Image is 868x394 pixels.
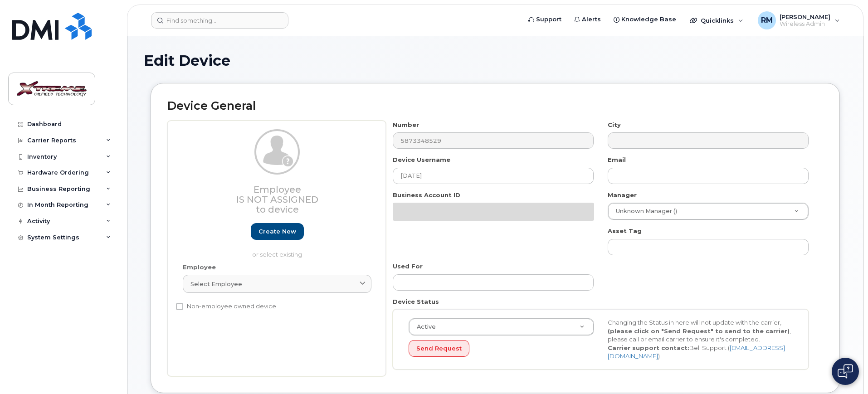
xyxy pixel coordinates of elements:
[236,194,318,205] span: Is not assigned
[393,297,439,306] label: Device Status
[144,53,847,68] h1: Edit Device
[409,319,594,335] a: Active
[167,100,823,112] h2: Device General
[608,344,785,360] a: [EMAIL_ADDRESS][DOMAIN_NAME]
[256,204,299,215] span: to device
[183,185,371,214] h3: Employee
[251,223,304,240] a: Create new
[608,191,637,199] label: Manager
[190,280,242,288] span: Select employee
[183,263,216,272] label: Employee
[601,318,800,360] div: Changing the Status in here will not update with the carrier, , please call or email carrier to e...
[393,156,450,164] label: Device Username
[608,327,790,335] strong: (please click on "Send Request" to send to the carrier)
[183,275,371,293] a: Select employee
[393,121,419,129] label: Number
[183,250,371,259] p: or select existing
[838,364,853,379] img: Open chat
[608,344,689,351] strong: Carrier support contact:
[409,340,469,357] button: Send Request
[393,262,423,271] label: Used For
[608,203,808,219] a: Unknown Manager ()
[608,156,626,164] label: Email
[176,303,183,310] input: Non-employee owned device
[411,323,436,331] span: Active
[393,191,460,199] label: Business Account ID
[176,301,276,312] label: Non-employee owned device
[610,207,677,215] span: Unknown Manager ()
[608,121,621,129] label: City
[608,227,642,235] label: Asset Tag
